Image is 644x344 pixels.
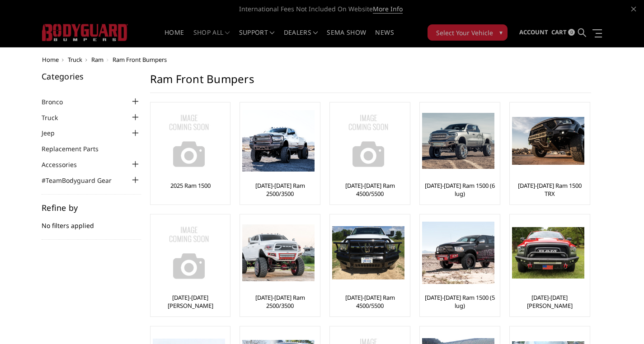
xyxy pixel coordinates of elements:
[422,293,498,310] a: [DATE]-[DATE] Ram 1500 (5 lug)
[91,56,103,64] a: Ram
[519,20,548,45] a: Account
[42,160,88,169] a: Accessories
[242,181,318,198] a: [DATE]-[DATE] Ram 2500/3500
[113,56,167,64] span: Ram Front Bumpers
[551,20,575,45] a: Cart 0
[512,181,588,198] a: [DATE]-[DATE] Ram 1500 TRX
[42,56,59,64] a: Home
[284,29,318,47] a: Dealers
[512,293,588,310] a: [DATE]-[DATE] [PERSON_NAME]
[42,97,74,107] a: Bronco
[568,29,575,36] span: 0
[327,29,366,47] a: SEMA Show
[42,72,141,80] h5: Categories
[375,29,394,47] a: News
[373,5,403,14] a: More Info
[332,293,408,310] a: [DATE]-[DATE] Ram 4500/5500
[153,217,225,289] img: No Image
[42,24,128,41] img: BODYGUARD BUMPERS
[153,105,228,177] a: No Image
[428,24,508,41] button: Select Your Vehicle
[499,28,503,37] span: ▾
[242,293,318,310] a: [DATE]-[DATE] Ram 2500/3500
[519,28,548,36] span: Account
[153,105,225,177] img: No Image
[332,105,408,177] a: No Image
[42,128,66,138] a: Jeep
[551,28,567,36] span: Cart
[42,204,141,212] h5: Refine by
[239,29,275,47] a: Support
[436,28,493,37] span: Select Your Vehicle
[42,204,141,240] div: No filters applied
[42,176,123,185] a: #TeamBodyguard Gear
[332,181,408,198] a: [DATE]-[DATE] Ram 4500/5500
[422,181,498,198] a: [DATE]-[DATE] Ram 1500 (6 lug)
[150,72,591,93] h1: Ram Front Bumpers
[170,181,211,190] a: 2025 Ram 1500
[193,29,230,47] a: shop all
[68,56,82,64] a: Truck
[42,113,69,122] a: Truck
[42,144,110,153] a: Replacement Parts
[153,293,228,310] a: [DATE]-[DATE] [PERSON_NAME]
[165,29,184,47] a: Home
[153,217,228,289] a: No Image
[332,105,404,177] img: No Image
